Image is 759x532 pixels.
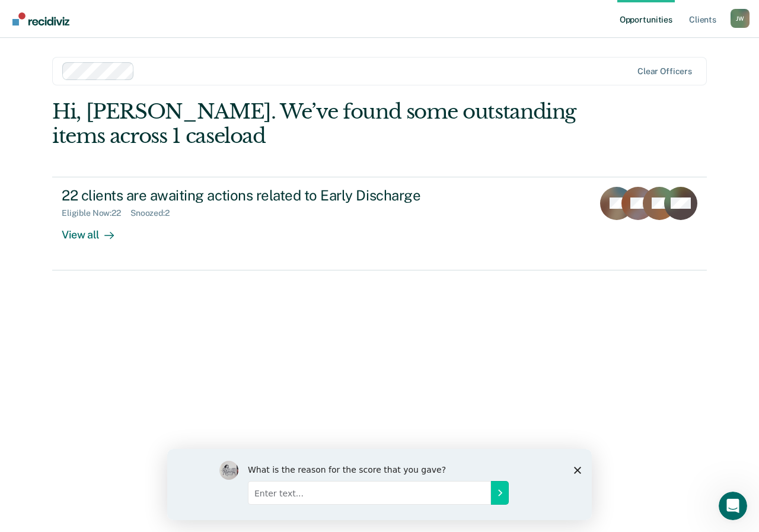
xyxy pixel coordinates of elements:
div: 22 clients are awaiting actions related to Early Discharge [62,187,478,204]
img: Recidiviz [12,12,69,26]
div: Hi, [PERSON_NAME]. We’ve found some outstanding items across 1 caseload [52,100,576,148]
a: 22 clients are awaiting actions related to Early DischargeEligible Now:22Snoozed:2View all [52,177,707,270]
div: Eligible Now : 22 [62,208,130,218]
iframe: Intercom live chat [719,492,747,520]
div: View all [62,218,128,241]
div: J W [731,9,750,28]
button: Profile dropdown button [731,9,750,28]
div: Clear officers [637,66,692,77]
iframe: Survey by Kim from Recidiviz [167,449,592,520]
div: Snoozed : 2 [130,208,179,218]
